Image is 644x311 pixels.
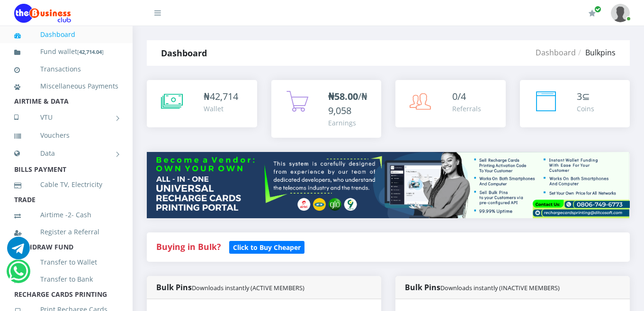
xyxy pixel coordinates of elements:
[147,152,630,218] img: multitenant_rcp.png
[577,104,594,114] div: Coins
[7,244,30,259] a: Chat for support
[14,75,118,97] a: Miscellaneous Payments
[14,4,71,23] img: Logo
[156,282,304,293] strong: Bulk Pins
[233,243,301,252] b: Click to Buy Cheaper
[229,241,304,252] a: Click to Buy Cheaper
[210,90,238,103] span: 42,714
[161,47,207,59] strong: Dashboard
[14,221,118,243] a: Register a Referral
[204,89,238,104] div: ₦
[14,41,118,63] a: Fund wallet[42,714.04]
[452,104,481,114] div: Referrals
[147,80,257,127] a: ₦42,714 Wallet
[589,9,596,17] i: Renew/Upgrade Subscription
[14,24,118,45] a: Dashboard
[192,284,304,292] small: Downloads instantly (ACTIVE MEMBERS)
[77,48,104,55] small: [ ]
[395,80,506,127] a: 0/4 Referrals
[14,58,118,80] a: Transactions
[577,90,582,103] span: 3
[14,268,118,290] a: Transfer to Bank
[156,241,221,252] strong: Buying in Bulk?
[576,47,616,58] li: Bulkpins
[14,142,118,165] a: Data
[9,267,28,283] a: Chat for support
[440,284,560,292] small: Downloads instantly (INACTIVE MEMBERS)
[594,6,601,13] span: Renew/Upgrade Subscription
[204,104,238,114] div: Wallet
[452,90,466,103] span: 0/4
[14,174,118,195] a: Cable TV, Electricity
[271,80,382,138] a: ₦58.00/₦9,058 Earnings
[405,282,560,293] strong: Bulk Pins
[328,118,372,128] div: Earnings
[14,106,118,129] a: VTU
[328,90,358,103] b: ₦58.00
[79,48,102,55] b: 42,714.04
[14,204,118,226] a: Airtime -2- Cash
[14,251,118,273] a: Transfer to Wallet
[328,90,367,117] span: /₦9,058
[14,124,118,146] a: Vouchers
[611,4,630,22] img: User
[536,47,576,58] a: Dashboard
[577,89,594,104] div: ⊆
